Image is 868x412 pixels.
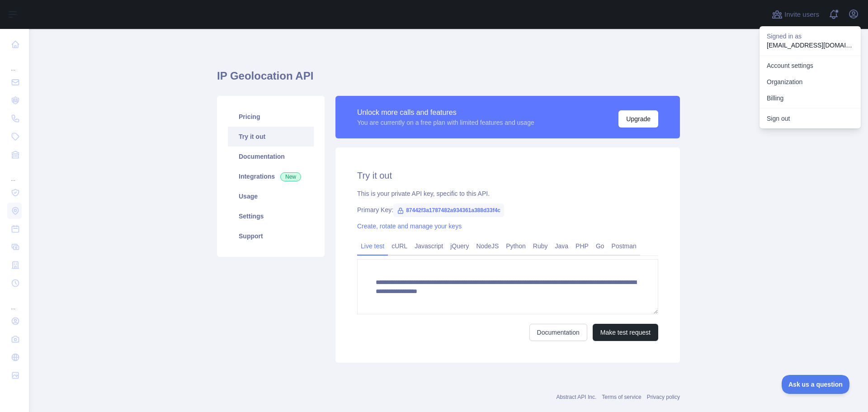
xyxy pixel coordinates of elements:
a: Abstract API Inc. [557,394,597,400]
a: Documentation [228,147,314,166]
a: Documentation [529,324,587,341]
button: Sign out [759,110,861,127]
a: Integrations New [228,166,314,186]
p: [EMAIL_ADDRESS][DOMAIN_NAME] [767,41,854,50]
a: Live test [357,239,388,253]
a: Python [502,239,529,253]
div: You are currently on a free plan with limited features and usage [357,118,534,127]
a: Ruby [529,239,552,253]
a: PHP [572,239,592,253]
a: Account settings [759,57,861,74]
iframe: Toggle Customer Support [782,375,850,394]
a: NodeJS [472,239,502,253]
a: Javascript [411,239,447,253]
h1: IP Geolocation API [217,69,680,90]
a: Settings [228,206,314,226]
div: ... [7,54,22,72]
span: 87442f3a1787482a934361a388d33f4c [393,204,504,217]
button: Invite users [770,7,821,22]
a: Pricing [228,107,314,127]
a: Usage [228,186,314,206]
p: Signed in as [767,32,854,41]
div: ... [7,165,22,183]
div: This is your private API key, specific to this API. [357,189,658,198]
span: Invite users [784,9,819,20]
a: Privacy policy [647,394,680,400]
a: Java [552,239,572,253]
button: Billing [759,90,861,106]
a: Postman [608,239,640,253]
button: Make test request [593,324,658,341]
a: Create, rotate and manage your keys [357,223,462,230]
span: New [280,172,301,181]
div: Primary Key: [357,205,658,214]
a: Organization [759,74,861,90]
button: Upgrade [618,110,658,128]
a: cURL [388,239,411,253]
h2: Try it out [357,169,658,182]
div: Unlock more calls and features [357,107,534,118]
a: Try it out [228,127,314,147]
div: ... [7,293,22,311]
a: Support [228,226,314,246]
a: Go [592,239,608,253]
a: Terms of service [602,394,641,400]
a: jQuery [447,239,472,253]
